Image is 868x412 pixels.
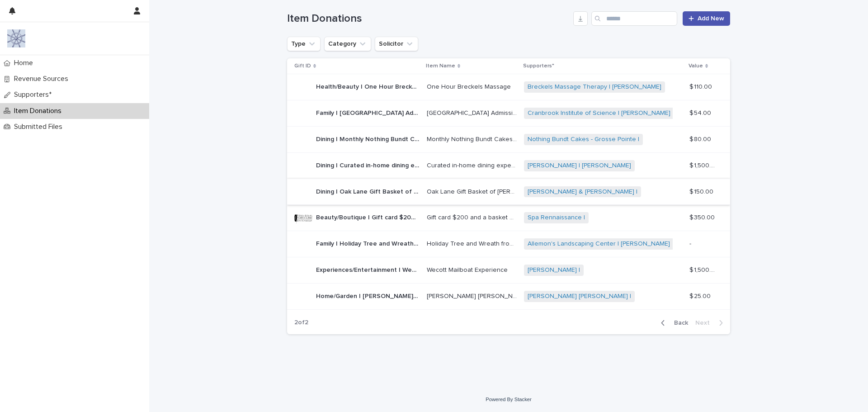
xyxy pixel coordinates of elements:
p: Home [10,59,40,67]
tr: Family | Holiday Tree and Wreath from Allemon's |Family | Holiday Tree and Wreath from Allemon's ... [287,231,730,257]
tr: Beauty/Boutique | Gift card $200 and a basket with [MEDICAL_DATA] Products | 350Beauty/Boutique |... [287,205,730,231]
p: Dining | Oak Lane Gift Basket of Lemon Ginger Products | 150 [316,186,421,196]
tr: Experiences/Entertainment | Wecott Mailboat Experience | 1500Experiences/Entertainment | Wecott M... [287,257,730,283]
p: [PERSON_NAME] [PERSON_NAME] Florist $25 Gift Card [427,291,519,300]
p: $ 110.00 [689,81,714,91]
p: Gift ID [294,61,311,71]
span: Add New [698,15,724,22]
p: Revenue Sources [10,75,75,83]
a: Cranbrook Institute of Science | [PERSON_NAME] [528,109,670,117]
a: [PERSON_NAME] | [528,266,580,274]
button: Type [287,37,321,51]
p: Dining | Curated in-home dining experience for 10 with Chef Robby Kempton | 1500 [316,160,421,170]
tr: Health/Beauty | One Hour Breckels Massage | 110Health/Beauty | One Hour Breckels Massage | 110 On... [287,74,730,100]
p: Supporters* [10,90,59,99]
p: Family | Cranbrook Art Museum & Cranbrook Institute of Science Admission Passes | 54 [316,108,421,117]
p: Item Name [426,61,455,71]
p: - [689,238,693,248]
tr: Dining | Oak Lane Gift Basket of [PERSON_NAME] Products | 150Dining | Oak Lane Gift Basket of [PE... [287,179,730,205]
a: Powered By Stacker [486,397,531,402]
p: Curated in-home dining experience for 10 with Chef Robby Kempton [427,160,519,170]
p: $ 80.00 [689,134,713,143]
p: $ 1,500.00 [689,160,717,170]
p: Cranbrook Art Museum & Cranbrook Institute of Science Admission Passes [427,108,519,117]
p: Monthly Nothing Bundt Cakes for One Year [427,134,519,143]
p: $ 25.00 [689,291,712,300]
a: [PERSON_NAME] | [PERSON_NAME] [528,162,631,170]
p: Health/Beauty | One Hour Breckels Massage | 110 [316,81,421,91]
tr: Dining | Monthly Nothing Bundt Cakes for One Year | 80Dining | Monthly Nothing Bundt Cakes for On... [287,126,730,152]
p: Home/Garden | Moehring Woods Florist $25 Gift Card | 25 [316,291,421,300]
p: $ 54.00 [689,108,713,117]
p: Supporters* [523,61,554,71]
button: Back [654,319,692,327]
a: Allemon's Landscaping Center | [PERSON_NAME] [528,240,670,248]
p: Family | Holiday Tree and Wreath from Allemon's | [316,238,421,248]
p: $ 150.00 [689,186,715,196]
p: Gift card $200 and a basket with Skin Care Products [427,212,519,222]
a: [PERSON_NAME] & [PERSON_NAME] | [528,188,637,196]
span: Back [669,320,688,326]
img: 9nJvCigXQD6Aux1Mxhwl [7,29,25,47]
p: One Hour Breckels Massage [427,81,513,91]
span: Next [695,320,715,326]
p: $ 1,500.00 [689,265,717,274]
p: Experiences/Entertainment | Wecott Mailboat Experience | 1500 [316,265,421,274]
p: Submitted Files [10,123,70,131]
p: Wecott Mailboat Experience [427,265,509,274]
tr: Dining | Curated in-home dining experience for 10 with Chef [PERSON_NAME] | 1500Dining | Curated ... [287,152,730,179]
p: Oak Lane Gift Basket of Lemon Ginger Products [427,186,519,196]
input: Search [591,11,677,26]
p: Value [689,61,703,71]
a: [PERSON_NAME] [PERSON_NAME] | [528,293,631,300]
button: Next [692,319,730,327]
p: $ 350.00 [689,212,717,222]
a: Spa Rennaissance | [528,214,585,222]
button: Category [324,37,371,51]
button: Solicitor [375,37,418,51]
a: Nothing Bundt Cakes - Grosse Pointe | [528,136,639,143]
tr: Family | [GEOGRAPHIC_DATA] Admission Passes | 54Family | [GEOGRAPHIC_DATA] Admission Passes | 54 ... [287,100,730,127]
h1: Item Donations [287,12,570,25]
p: Holiday Tree and Wreath from Allemon's [427,238,519,248]
p: Beauty/Boutique | Gift card $200 and a basket with Skin Care Products | 350 [316,212,421,222]
p: Dining | Monthly Nothing Bundt Cakes for One Year | 80 [316,134,421,143]
p: Item Donations [10,107,69,115]
tr: Home/Garden | [PERSON_NAME] [PERSON_NAME] Florist $25 Gift Card | 25Home/Garden | [PERSON_NAME] [... [287,283,730,309]
a: Breckels Massage Therapy | [PERSON_NAME] [528,83,661,91]
p: 2 of 2 [287,312,316,334]
a: Add New [683,11,730,26]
